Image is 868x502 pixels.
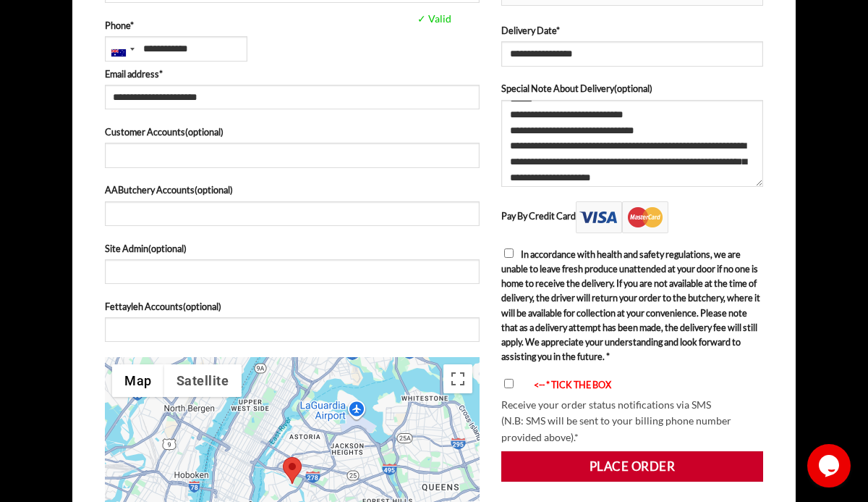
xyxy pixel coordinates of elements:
[501,248,760,363] span: In accordance with health and safety regulations, we are unable to leave fresh produce unattended...
[105,125,480,139] label: Customer Accounts
[164,364,242,397] button: Show satellite imagery
[105,67,480,81] label: Email address
[414,11,556,28] span: ✓ Valid
[105,241,480,256] label: Site Admin
[105,18,480,33] label: Phone
[183,301,221,312] span: (optional)
[576,201,668,233] img: Pay By Credit Card
[534,379,611,390] font: <-- * TICK THE BOX
[106,37,139,60] div: Australia: +61
[501,81,763,96] label: Special Note About Delivery
[443,364,472,393] button: Toggle fullscreen view
[501,451,763,482] button: Place order
[105,299,480,314] label: Fettayleh Accounts
[614,83,652,94] span: (optional)
[504,379,514,388] input: <-- * TICK THE BOX
[501,210,668,222] label: Pay By Credit Card
[807,444,854,488] iframe: chat widget
[105,183,480,197] label: AAButchery Accounts
[521,381,534,390] img: arrow-blink.gif
[148,243,187,254] span: (optional)
[195,184,233,196] span: (optional)
[504,248,514,258] input: In accordance with health and safety regulations, we are unable to leave fresh produce unattended...
[185,126,224,138] span: (optional)
[501,23,763,38] label: Delivery Date
[112,364,164,397] button: Show street map
[501,397,763,446] p: Receive your order status notifications via SMS (N.B: SMS will be sent to your billing phone numb...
